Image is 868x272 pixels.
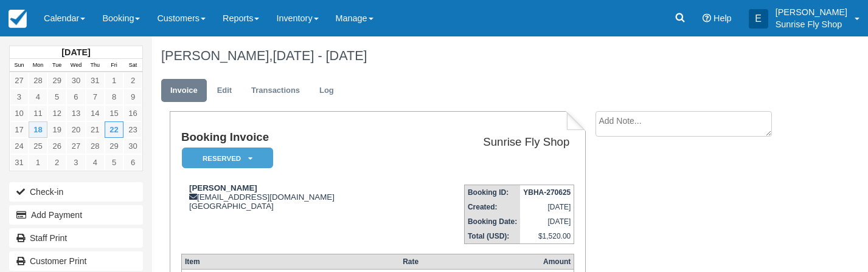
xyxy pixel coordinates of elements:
[66,59,85,72] th: Wed
[9,205,143,225] button: Add Payment
[86,72,105,89] a: 31
[66,105,85,121] a: 13
[123,121,142,138] a: 23
[29,89,47,105] a: 4
[66,72,85,89] a: 30
[105,72,123,89] a: 1
[61,47,90,57] strong: [DATE]
[464,185,520,200] th: Booking ID:
[47,154,66,171] a: 2
[242,79,309,103] a: Transactions
[713,13,732,23] span: Help
[29,154,47,171] a: 1
[520,200,574,214] td: [DATE]
[123,154,142,171] a: 6
[105,138,123,154] a: 29
[47,72,66,89] a: 29
[29,121,47,138] a: 18
[10,72,29,89] a: 27
[776,6,847,18] p: [PERSON_NAME]
[181,183,410,211] div: [EMAIL_ADDRESS][DOMAIN_NAME] [GEOGRAPHIC_DATA]
[9,10,27,28] img: checkfront-main-nav-mini-logo.png
[273,48,367,63] span: [DATE] - [DATE]
[464,200,520,214] th: Created:
[749,9,768,29] div: E
[66,121,85,138] a: 20
[47,105,66,121] a: 12
[86,59,105,72] th: Thu
[9,251,143,271] a: Customer Print
[47,89,66,105] a: 5
[10,59,29,72] th: Sun
[464,214,520,229] th: Booking Date:
[161,79,207,103] a: Invoice
[189,183,257,192] strong: [PERSON_NAME]
[123,138,142,154] a: 30
[123,59,142,72] th: Sat
[29,138,47,154] a: 25
[535,254,574,270] th: Amount
[47,121,66,138] a: 19
[310,79,343,103] a: Log
[29,105,47,121] a: 11
[181,254,400,270] th: Item
[66,89,85,105] a: 6
[9,182,143,202] button: Check-in
[86,138,105,154] a: 28
[105,121,123,138] a: 22
[123,89,142,105] a: 9
[10,138,29,154] a: 24
[400,254,535,270] th: Rate
[47,138,66,154] a: 26
[66,154,85,171] a: 3
[520,214,574,229] td: [DATE]
[105,59,123,72] th: Fri
[181,147,269,169] a: Reserved
[523,188,571,197] strong: YBHA-270625
[464,229,520,244] th: Total (USD):
[182,148,273,169] em: Reserved
[105,105,123,121] a: 15
[66,138,85,154] a: 27
[86,121,105,138] a: 21
[47,59,66,72] th: Tue
[10,154,29,171] a: 31
[520,229,574,244] td: $1,520.00
[86,154,105,171] a: 4
[105,89,123,105] a: 8
[776,18,847,30] p: Sunrise Fly Shop
[10,105,29,121] a: 10
[415,136,570,149] h2: Sunrise Fly Shop
[181,131,410,144] h1: Booking Invoice
[29,72,47,89] a: 28
[161,49,794,63] h1: [PERSON_NAME],
[86,89,105,105] a: 7
[123,105,142,121] a: 16
[86,105,105,121] a: 14
[105,154,123,171] a: 5
[123,72,142,89] a: 2
[10,121,29,138] a: 17
[29,59,47,72] th: Mon
[208,79,241,103] a: Edit
[703,14,711,22] i: Help
[10,89,29,105] a: 3
[9,228,143,248] a: Staff Print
